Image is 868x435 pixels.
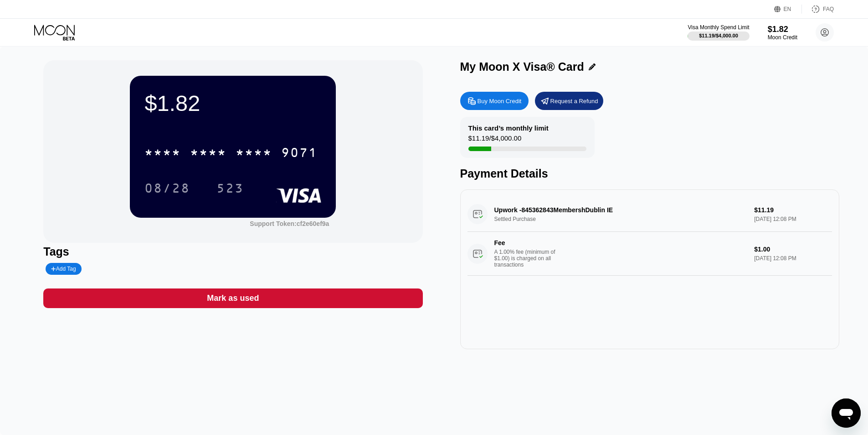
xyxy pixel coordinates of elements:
[494,239,558,246] div: Fee
[210,177,251,199] div: 523
[468,124,549,132] div: This card’s monthly limit
[207,293,259,304] div: Mark as used
[460,92,529,110] div: Buy Moon Credit
[216,182,244,197] div: 523
[754,246,832,253] div: $1.00
[550,97,598,105] div: Request a Refund
[478,97,522,105] div: Buy Moon Credit
[699,33,738,38] div: $11.19 / $4,000.00
[250,220,329,227] div: Support Token:cf2e60ef9a
[688,24,749,41] div: Visa Monthly Spend Limit$11.19/$4,000.00
[43,245,422,258] div: Tags
[784,6,791,12] div: EN
[460,167,839,180] div: Payment Details
[144,182,190,197] div: 08/28
[768,25,797,41] div: $1.82Moon Credit
[144,90,321,116] div: $1.82
[688,24,749,31] div: Visa Monthly Spend Limit
[774,5,802,14] div: EN
[754,255,832,262] div: [DATE] 12:08 PM
[494,249,563,268] div: A 1.00% fee (minimum of $1.00) is charged on all transactions
[468,134,522,147] div: $11.19 / $4,000.00
[51,266,76,272] div: Add Tag
[460,60,584,73] div: My Moon X Visa® Card
[535,92,603,110] div: Request a Refund
[768,25,797,34] div: $1.82
[823,6,834,12] div: FAQ
[281,147,318,161] div: 9071
[43,288,422,308] div: Mark as used
[467,232,832,276] div: FeeA 1.00% fee (minimum of $1.00) is charged on all transactions$1.00[DATE] 12:08 PM
[832,398,861,428] iframe: Button to launch messaging window
[138,177,197,199] div: 08/28
[768,34,797,41] div: Moon Credit
[46,263,81,275] div: Add Tag
[802,5,834,14] div: FAQ
[250,220,329,227] div: Support Token: cf2e60ef9a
